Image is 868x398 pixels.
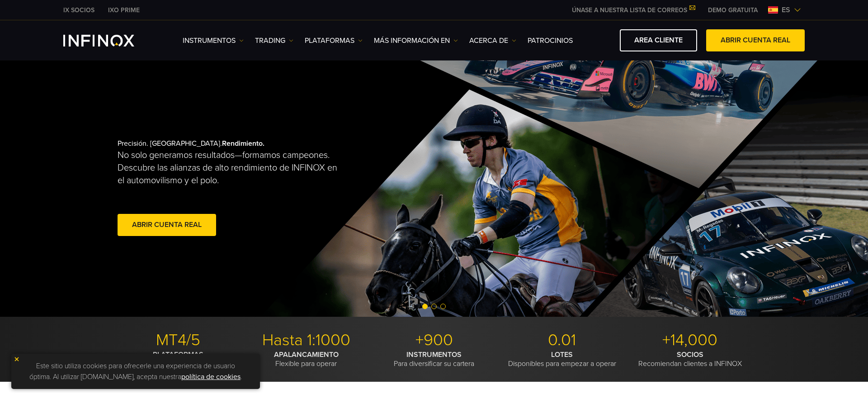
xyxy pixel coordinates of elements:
strong: PLATAFORMAS [153,350,203,359]
a: ÚNASE A NUESTRA LISTA DE CORREOS [565,6,701,14]
strong: LOTES [551,350,573,359]
a: INFINOX [101,5,146,15]
p: Este sitio utiliza cookies para ofrecerle una experiencia de usuario óptima. Al utilizar [DOMAIN_... [16,358,255,384]
p: +14,000 [629,330,750,350]
div: Precisión. [GEOGRAPHIC_DATA]. [118,125,402,253]
span: Go to slide 1 [422,304,428,309]
p: Flexible para operar [245,350,367,368]
a: ACERCA DE [469,35,516,46]
span: Go to slide 2 [431,304,437,309]
p: MT4/5 [118,330,239,350]
p: Disponibles para empezar a operar [501,350,623,368]
a: Más información en [374,35,458,46]
a: INFINOX MENU [701,5,764,15]
img: yellow close icon [14,356,20,362]
p: Para diversificar su cartera [373,350,495,368]
a: INFINOX Logo [63,35,156,46]
strong: SOCIOS [677,350,703,359]
p: Hasta 1:1000 [245,330,367,350]
a: PLATAFORMAS [305,35,363,46]
p: +900 [373,330,495,350]
a: TRADING [255,35,293,46]
a: ABRIR CUENTA REAL [706,29,805,51]
strong: Rendimiento. [222,139,264,148]
a: política de cookies [181,372,241,381]
strong: APALANCAMIENTO [274,350,339,359]
strong: INSTRUMENTOS [406,350,462,359]
p: No solo generamos resultados—formamos campeones. Descubre las alianzas de alto rendimiento de INF... [118,149,345,187]
p: 0.01 [501,330,623,350]
a: Instrumentos [183,35,244,46]
span: es [778,5,794,15]
a: AREA CLIENTE [620,29,697,51]
a: Patrocinios [528,35,573,46]
p: Con modernas herramientas de trading [118,350,239,368]
a: INFINOX [57,5,101,15]
span: Go to slide 3 [440,304,446,309]
p: Recomiendan clientes a INFINOX [629,350,750,368]
a: Abrir cuenta real [118,214,216,236]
